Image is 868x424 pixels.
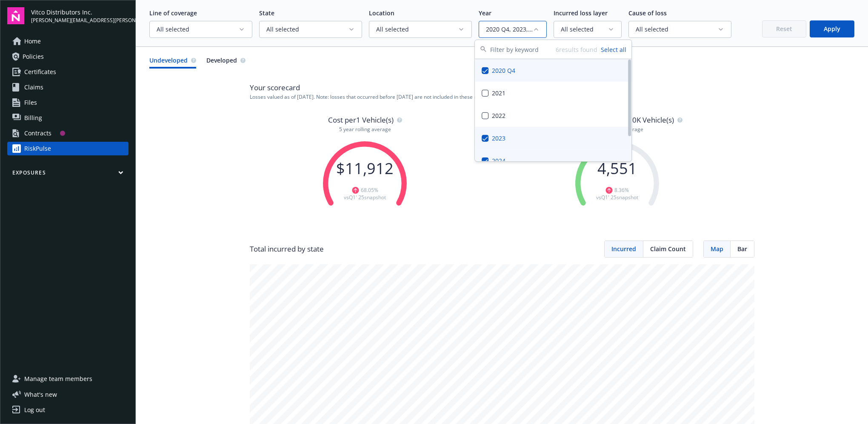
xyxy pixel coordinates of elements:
button: Select all [601,45,626,54]
p: $ 11,912 [321,160,408,177]
a: Manage team members [7,372,128,386]
span: Undeveloped [149,56,188,65]
div: RiskPulse [24,142,51,155]
p: Incurred loss layer [554,9,622,17]
span: Cost per 1 Vehicle(s) [328,115,394,126]
p: 4,551 [574,160,661,177]
span: Map [711,244,723,253]
a: Contracts [7,126,128,140]
span: 8.36 % [614,186,629,194]
p: State [259,9,362,17]
span: 2020 Q4, 2023, 2024, 2025 Q1-Q3 [486,25,533,34]
span: 68.05 % [361,186,378,194]
span: Claims [24,80,43,94]
a: Policies [7,50,128,63]
a: Certificates [7,65,128,79]
button: Apply [810,20,854,37]
span: All selected [157,25,238,34]
span: Developed [206,56,237,65]
p: vs Q1' 25 snapshot [574,194,661,201]
a: Claims [7,80,128,94]
p: Total incurred by state [250,244,324,255]
span: All selected [266,25,348,34]
p: Your scorecard [250,82,754,93]
img: navigator-logo.svg [7,7,24,24]
div: Contracts [24,126,51,140]
div: 2021 [475,82,631,104]
span: Policies [23,50,44,63]
p: 6 results found [556,45,597,54]
div: 2024 [475,149,631,172]
input: Filter by keyword [490,40,556,59]
span: Home [24,34,41,48]
a: Billing [7,111,128,125]
span: All selected [376,25,458,34]
p: vs Q1' 25 snapshot [321,194,408,201]
span: Vitco Distributors Inc. [31,8,128,17]
button: What's new [7,390,71,399]
span: All selected [561,25,608,34]
button: Vitco Distributors Inc.[PERSON_NAME][EMAIL_ADDRESS][PERSON_NAME][DOMAIN_NAME] [31,7,128,24]
div: 2020 Q4 [475,59,631,82]
p: Year [479,9,547,17]
div: 2023 [475,127,631,149]
div: Log out [24,403,45,417]
div: Suggestions [475,59,631,161]
button: Exposures [7,169,128,180]
p: Line of coverage [149,9,252,17]
span: What ' s new [24,390,57,399]
span: All selected [636,25,717,34]
span: Certificates [24,65,56,79]
p: Location [369,9,472,17]
a: RiskPulse [7,142,128,155]
a: Files [7,96,128,109]
p: Losses valued as of [DATE] . Note: losses that occurred before [DATE] are not included in these m... [250,93,754,100]
span: Manage team members [24,372,92,386]
p: Cause of loss [628,9,731,17]
span: Files [24,96,37,109]
div: 2022 [475,104,631,127]
span: Bar [737,244,747,253]
span: Incurred [611,244,636,253]
span: Billing [24,111,42,125]
span: Claim Count [650,244,686,253]
a: Home [7,34,128,48]
p: 5 year rolling average [321,126,408,133]
span: [PERSON_NAME][EMAIL_ADDRESS][PERSON_NAME][DOMAIN_NAME] [31,17,128,24]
